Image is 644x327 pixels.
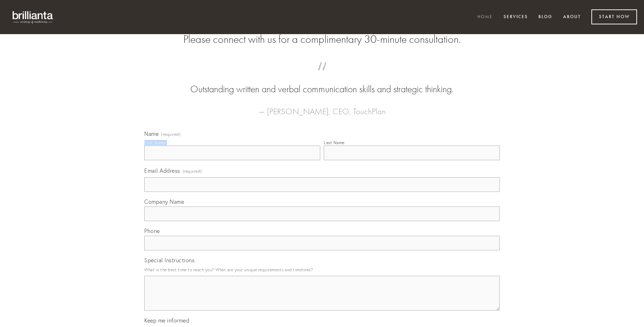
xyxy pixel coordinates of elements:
[144,198,184,205] span: Company Name
[183,166,202,176] span: (required)
[144,167,180,174] span: Email Address
[534,11,557,23] a: Blog
[7,7,59,27] img: brillianta - research, strategy, marketing
[144,227,160,234] span: Phone
[144,257,194,264] span: Special Instructions
[155,96,489,118] figcaption: — [PERSON_NAME], CEO, TouchPlan
[161,132,181,137] span: (required)
[144,130,159,137] span: Name
[155,69,489,83] span: “
[559,11,585,23] a: About
[144,317,189,324] span: Keep me informed
[155,69,489,96] blockquote: Outstanding written and verbal communication skills and strategic thinking.
[591,9,637,24] a: Start Now
[144,265,500,274] p: What is the best time to reach you? What are your unique requirements and timelines?
[473,11,497,23] a: Home
[144,140,166,145] div: First Name
[499,11,532,23] a: Services
[144,33,500,46] h2: Please connect with us for a complimentary 30-minute consultation.
[324,140,345,145] div: Last Name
